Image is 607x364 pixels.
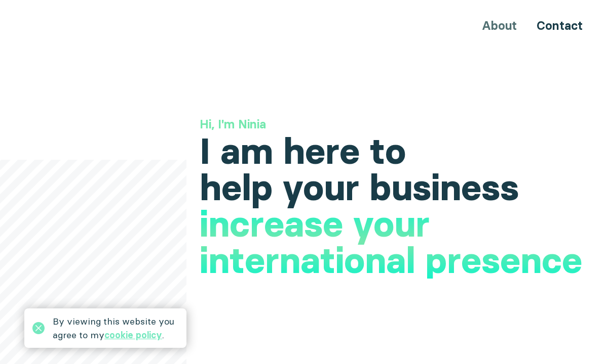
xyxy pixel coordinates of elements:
h1: increase your international presence [200,206,599,279]
a: cookie policy [104,329,162,341]
a: Contact [537,18,583,33]
h3: Hi, I'm Ninia [200,116,599,133]
div: By viewing this website you agree to my . [53,314,178,342]
h1: I am here to help your business [200,133,599,206]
